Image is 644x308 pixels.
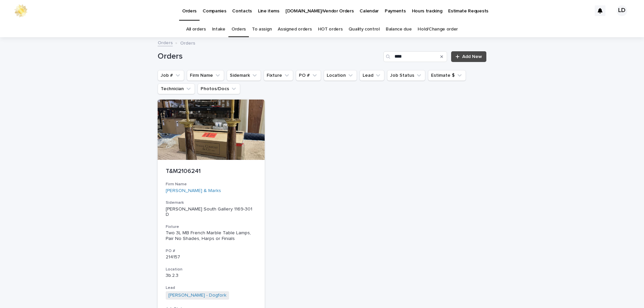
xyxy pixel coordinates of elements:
[386,21,412,37] a: Balance due
[360,70,384,81] button: Lead
[616,5,627,16] div: LD
[166,267,257,272] h3: Location
[166,230,257,242] div: Two 3L MB French Marble Table Lamps, Pair No Shades, Harps or Finials
[198,83,240,94] button: Photos/Docs
[158,70,184,81] button: Job #
[186,21,206,37] a: All orders
[383,51,447,62] input: Search
[166,248,257,254] h3: PO #
[418,21,458,37] a: Hold/Change order
[252,21,272,37] a: To assign
[166,188,221,194] a: [PERSON_NAME] & Marks
[387,70,425,81] button: Job Status
[166,168,257,175] p: T&M2106241
[227,70,261,81] button: Sidemark
[166,285,257,291] h3: Lead
[187,70,224,81] button: Firm Name
[348,21,379,37] a: Quality control
[166,224,257,230] h3: Fixture
[324,70,357,81] button: Location
[168,293,226,298] a: [PERSON_NAME] - Dogfork
[212,21,225,37] a: Intake
[158,39,173,46] a: Orders
[296,70,321,81] button: PO #
[428,70,466,81] button: Estimate $
[231,21,246,37] a: Orders
[166,273,257,279] p: 3b.2.3
[166,200,257,205] h3: Sidemark
[158,52,381,61] h1: Orders
[166,254,257,260] p: 214157
[158,83,195,94] button: Technician
[166,206,257,218] p: [PERSON_NAME] South Gallery 1169-301 D
[13,4,28,17] img: 0ffKfDbyRa2Iv8hnaAqg
[462,54,482,59] span: Add New
[264,70,293,81] button: Fixture
[180,39,195,46] p: Orders
[278,21,312,37] a: Assigned orders
[451,51,486,62] a: Add New
[166,182,257,187] h3: Firm Name
[318,21,343,37] a: HOT orders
